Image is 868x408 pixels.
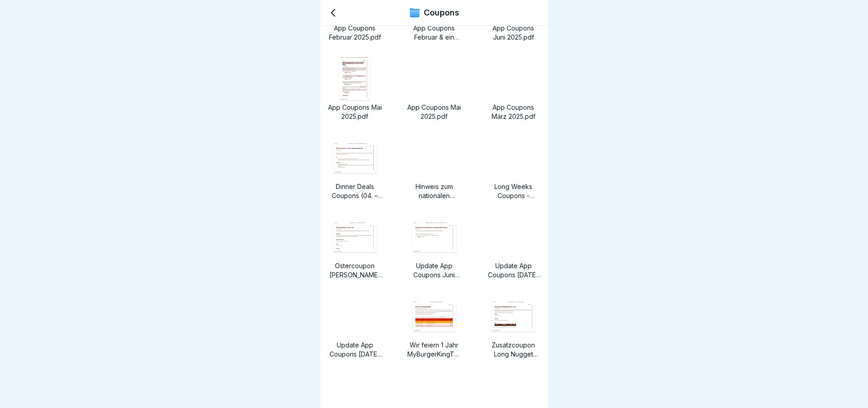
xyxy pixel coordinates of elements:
[486,182,541,200] p: Long Weeks Coupons - Marketing & Comms - BK Manager.pdf
[486,294,541,359] a: image thumbnailZusatzcoupon Long Nugget Burger 22.04. – 24.04. - Marketing & Comms - BK Manager.pdf
[412,301,456,331] img: image thumbnail
[328,24,382,42] p: App Coupons Februar 2025.pdf
[486,215,541,280] a: image thumbnailUpdate App Coupons [DATE] - Zusatzcoupons - Marketing & Comms - BK Manager.pdf
[407,182,462,200] p: Hinweis zum nationalen Couponflyer Mai 2025 (Start_ 26.04.) + Doritos®-Promotion - Marketing & Co...
[328,341,382,359] p: Update App Coupons [DATE] - Zusatzcoupons - Marketing & Comms - BK Manager.pdf
[407,136,462,200] a: image thumbnailHinweis zum nationalen Couponflyer Mai 2025 (Start_ 26.04.) + Doritos®-Promotion -...
[328,182,382,200] p: Dinner Deals Coupons (04. – 31.03.) + Update App Coupons März - Marketing & Comms - BK Manager.pdf
[407,103,462,121] p: App Coupons Mai 2025.pdf
[407,56,462,121] a: image thumbnailApp Coupons Mai 2025.pdf
[486,261,541,280] p: Update App Coupons [DATE] - Zusatzcoupons - Marketing & Comms - BK Manager.pdf
[333,143,377,173] img: image thumbnail
[407,341,462,359] p: Wir feiern 1 Jahr MyBurgerKingTM! - MyBurgerKing - BK Manager.pdf
[407,24,462,42] p: App Coupons Februar & ein zusätzlicher Coupon vom 25.-29.01.2025 - Marketing & Comms - BK Manager...
[492,301,535,331] img: image thumbnail
[407,294,462,359] a: image thumbnailWir feiern 1 Jahr MyBurgerKingTM! - MyBurgerKing - BK Manager.pdf
[486,56,541,121] a: image thumbnailApp Coupons März 2025.pdf
[486,136,541,200] a: image thumbnailLong Weeks Coupons - Marketing & Comms - BK Manager.pdf
[328,294,382,359] a: image thumbnailUpdate App Coupons [DATE] - Zusatzcoupons - Marketing & Comms - BK Manager.pdf
[486,103,541,121] p: App Coupons März 2025.pdf
[333,222,377,252] img: image thumbnail
[354,316,355,316] img: image thumbnail
[328,103,382,121] p: App Coupons Mai 2025.pdf
[328,215,382,280] a: image thumbnailOstercoupon [PERSON_NAME] ® [DATE] – [DATE] - Marketing & Comms - BK Manager.pdf
[328,56,382,121] a: image thumbnailApp Coupons Mai 2025.pdf
[328,261,382,280] p: Ostercoupon [PERSON_NAME] ® [DATE] – [DATE] - Marketing & Comms - BK Manager.pdf
[407,261,462,280] p: Update App Coupons Juni 2025 (ab 17.06.) + zusätzliche Coupons (ab 06.06.) - Marketing & Comms - ...
[486,341,541,359] p: Zusatzcoupon Long Nugget Burger 22.04. – 24.04. - Marketing & Comms - BK Manager.pdf
[339,56,370,100] img: image thumbnail
[486,24,541,42] p: App Coupons Juni 2025.pdf
[424,8,459,18] p: Coupons
[412,222,456,252] img: image thumbnail
[407,215,462,280] a: image thumbnailUpdate App Coupons Juni 2025 (ab 17.06.) + zusätzliche Coupons (ab 06.06.) - Marke...
[328,136,382,200] a: image thumbnailDinner Deals Coupons (04. – 31.03.) + Update App Coupons März - Marketing & Comms ...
